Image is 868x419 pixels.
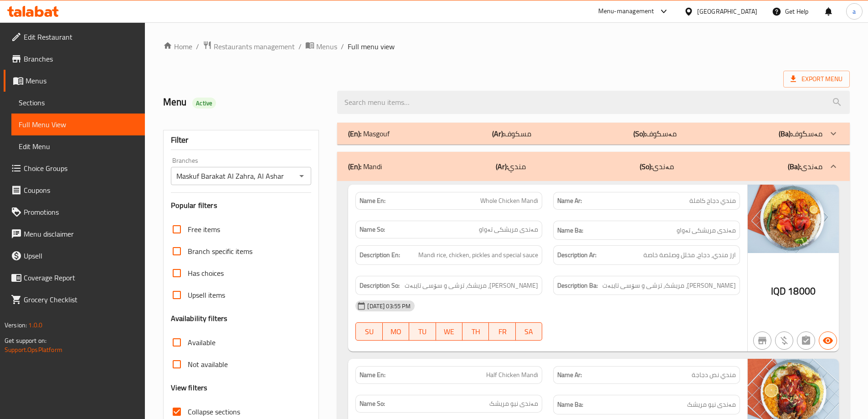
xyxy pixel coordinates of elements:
[697,6,757,16] div: [GEOGRAPHIC_DATA]
[779,127,792,140] b: (Ba):
[192,99,216,108] span: Active
[748,185,839,253] img: %D9%85%D9%86%D8%AF%D9%8A_%D8%AF%D8%AC%D8%A7%D8%AC%D8%A9_%D9%83%D8%A7%D9%85%D9%84%D8%A963892425641...
[788,282,816,300] span: 18000
[360,399,385,409] strong: Name So:
[24,163,138,174] span: Choice Groups
[643,249,736,261] span: ارز مندي، دجاج، مخلل وصلصة خاصة
[337,123,850,145] div: (En): Masgouf(Ar):مسكوف(So):مەسگوف(Ba):مەسگوف
[405,280,538,291] span: برنجی مەندی، مریشک، ترشی و سۆسی تایبەت
[496,161,526,172] p: مندي
[557,370,582,380] strong: Name Ar:
[4,48,145,70] a: Branches
[479,225,538,234] span: مەندی مریشکی تەواو
[753,331,771,350] button: Not branch specific item
[516,322,542,341] button: SA
[171,130,312,150] div: Filter
[557,399,583,410] strong: Name Ba:
[640,160,652,173] b: (So):
[418,249,538,261] span: Mandi rice, chicken, pickles and special sauce
[557,225,583,236] strong: Name Ba:
[436,322,462,341] button: WE
[4,201,145,223] a: Promotions
[489,322,515,341] button: FR
[493,325,512,338] span: FR
[24,272,138,283] span: Coverage Report
[598,6,654,17] div: Menu-management
[383,322,409,341] button: MO
[316,41,337,52] span: Menus
[797,331,815,350] button: Not has choices
[788,160,801,173] b: (Ba):
[386,325,406,338] span: MO
[163,41,850,52] nav: breadcrumb
[348,127,361,140] b: (En):
[486,370,538,380] span: Half Chicken Mandi
[413,325,432,338] span: TU
[214,41,295,52] span: Restaurants management
[11,92,145,114] a: Sections
[633,127,646,140] b: (So):
[163,41,192,52] a: Home
[24,294,138,305] span: Grocery Checklist
[341,41,344,52] li: /
[188,359,228,370] span: Not available
[689,196,736,206] span: مندي دجاج كاملة
[557,249,596,261] strong: Description Ar:
[196,41,199,52] li: /
[440,325,459,338] span: WE
[171,313,228,324] h3: Availability filters
[163,95,327,109] h2: Menu
[348,160,361,173] b: (En):
[188,406,240,417] span: Collapse sections
[466,325,485,338] span: TH
[192,98,216,109] div: Active
[19,141,138,152] span: Edit Menu
[305,41,337,52] a: Menus
[492,128,531,139] p: مسكوف
[24,228,138,239] span: Menu disclaimer
[188,337,216,348] span: Available
[779,128,822,139] p: مەسگوف
[348,161,382,172] p: Mandi
[188,268,224,279] span: Has choices
[188,246,252,257] span: Branch specific items
[783,71,850,88] span: Export Menu
[4,179,145,201] a: Coupons
[24,53,138,64] span: Branches
[771,282,786,300] span: IQD
[11,135,145,157] a: Edit Menu
[360,280,400,291] strong: Description So:
[19,119,138,130] span: Full Menu View
[24,207,138,217] span: Promotions
[24,185,138,196] span: Coupons
[171,200,312,211] h3: Popular filters
[496,160,508,173] b: (Ar):
[4,289,145,310] a: Grocery Checklist
[640,161,674,172] p: مەندی
[188,290,225,300] span: Upsell items
[360,196,385,206] strong: Name En:
[4,157,145,179] a: Choice Groups
[4,223,145,245] a: Menu disclaimer
[557,280,598,291] strong: Description Ba:
[687,399,736,410] span: مەندی نیو مریشک
[519,325,539,338] span: SA
[11,114,145,135] a: Full Menu View
[24,250,138,261] span: Upsell
[355,322,382,341] button: SU
[364,302,414,310] span: [DATE] 03:55 PM
[171,383,208,393] h3: View filters
[4,267,145,289] a: Coverage Report
[203,41,295,52] a: Restaurants management
[557,196,582,206] strong: Name Ar:
[348,128,390,139] p: Masgouf
[360,370,385,380] strong: Name En:
[348,41,395,52] span: Full menu view
[19,97,138,108] span: Sections
[677,225,736,236] span: مەندی مریشکی تەواو
[692,370,736,380] span: مندي نص دجاجة
[4,70,145,92] a: Menus
[602,280,736,291] span: برنجی مەندی، مریشک، ترشی و سۆسی تایبەت
[337,91,850,114] input: search
[28,319,42,331] span: 1.0.0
